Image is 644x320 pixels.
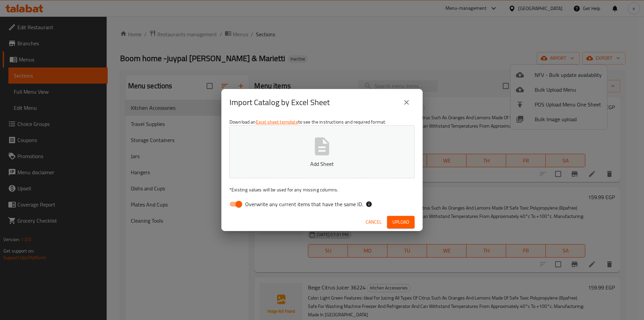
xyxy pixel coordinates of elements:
button: close [398,94,415,110]
p: Existing values will be used for any missing columns. [229,186,415,193]
span: Overwrite any current items that have the same ID. [245,200,363,208]
svg: If the overwrite option isn't selected, then the items that match an existing ID will be ignored ... [366,201,372,208]
button: Upload [387,216,415,228]
span: Upload [392,218,409,226]
button: Cancel [363,216,384,228]
span: Cancel [366,218,382,226]
div: Download an to see the instructions and required format. [221,116,423,213]
h2: Import Catalog by Excel Sheet [229,97,330,108]
p: Add Sheet [240,160,404,168]
a: Excel sheet template [256,118,298,126]
button: Add Sheet [229,125,415,178]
